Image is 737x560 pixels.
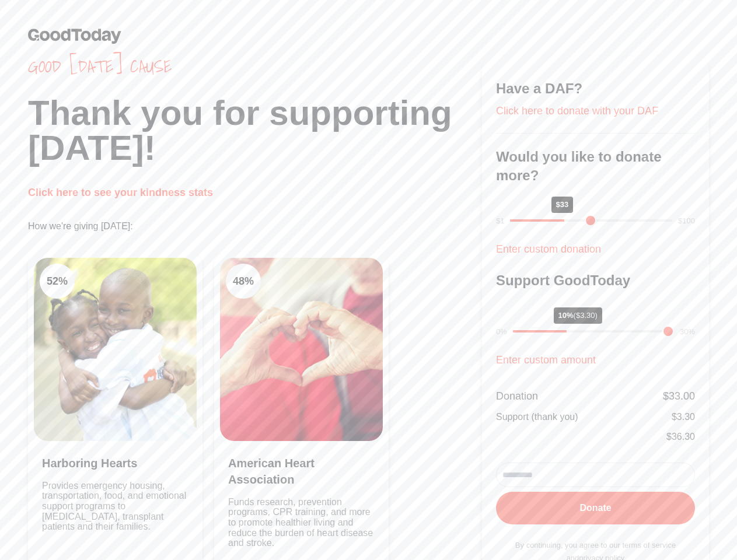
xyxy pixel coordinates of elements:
span: 3.30 [677,412,695,422]
img: Clean Cooking Alliance [220,258,383,441]
a: Enter custom donation [496,243,601,255]
h3: Would you like to donate more? [496,148,695,185]
h3: Harboring Hearts [42,455,188,471]
div: Support (thank you) [496,410,578,424]
h3: American Heart Association [228,455,375,488]
p: How we're giving [DATE]: [28,219,482,233]
img: GoodToday [28,28,121,44]
button: Donate [496,492,695,524]
span: Good [DATE] cause [28,56,482,77]
div: 0% [496,326,507,338]
span: ($3.30) [574,311,598,320]
div: $ [672,410,695,424]
a: Enter custom amount [496,354,596,366]
div: $100 [678,215,695,227]
span: 33.00 [669,390,695,402]
div: $ [663,388,695,404]
a: Click here to see your kindness stats [28,187,213,198]
div: Donation [496,388,538,404]
p: Funds research, prevention programs, CPR training, and more to promote healthier living and reduc... [228,497,375,548]
div: 48 % [226,264,261,299]
span: 36.30 [672,432,695,442]
div: $ [666,430,695,444]
h3: Have a DAF? [496,79,695,98]
img: Clean Air Task Force [34,258,197,441]
div: 30% [680,326,695,338]
div: $1 [496,215,504,227]
div: 10% [554,307,602,324]
div: $33 [551,197,574,213]
div: 52 % [40,264,75,299]
p: Provides emergency housing, transportation, food, and emotional support programs to [MEDICAL_DATA... [42,481,188,548]
h1: Thank you for supporting [DATE]! [28,96,482,166]
h3: Support GoodToday [496,271,695,290]
a: Click here to donate with your DAF [496,105,658,117]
